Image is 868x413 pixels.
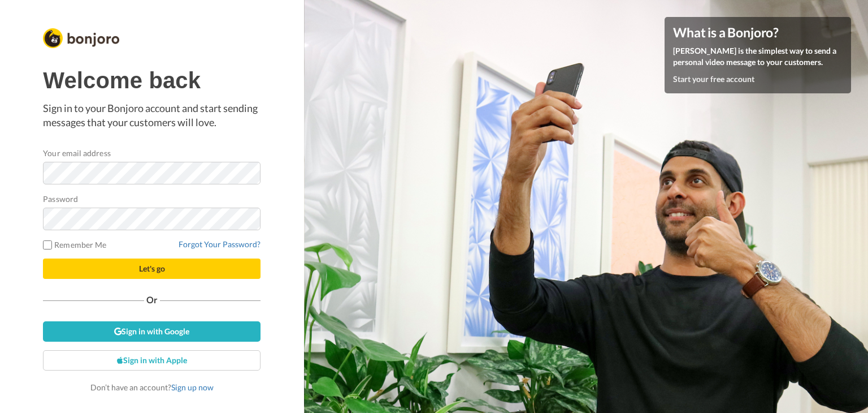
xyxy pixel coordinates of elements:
[43,321,261,342] a: Sign in with Google
[673,74,754,84] a: Start your free account
[171,382,214,392] a: Sign up now
[179,239,261,249] a: Forgot Your Password?
[43,68,261,93] h1: Welcome back
[43,239,106,251] label: Remember Me
[139,264,165,273] span: Let's go
[43,147,110,159] label: Your email address
[43,240,52,249] input: Remember Me
[43,259,261,279] button: Let's go
[673,45,843,68] p: [PERSON_NAME] is the simplest way to send a personal video message to your customers.
[144,296,160,304] span: Or
[90,382,214,392] span: Don’t have an account?
[43,193,78,205] label: Password
[673,25,843,40] h4: What is a Bonjoro?
[43,101,261,130] p: Sign in to your Bonjoro account and start sending messages that your customers will love.
[43,350,261,371] a: Sign in with Apple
